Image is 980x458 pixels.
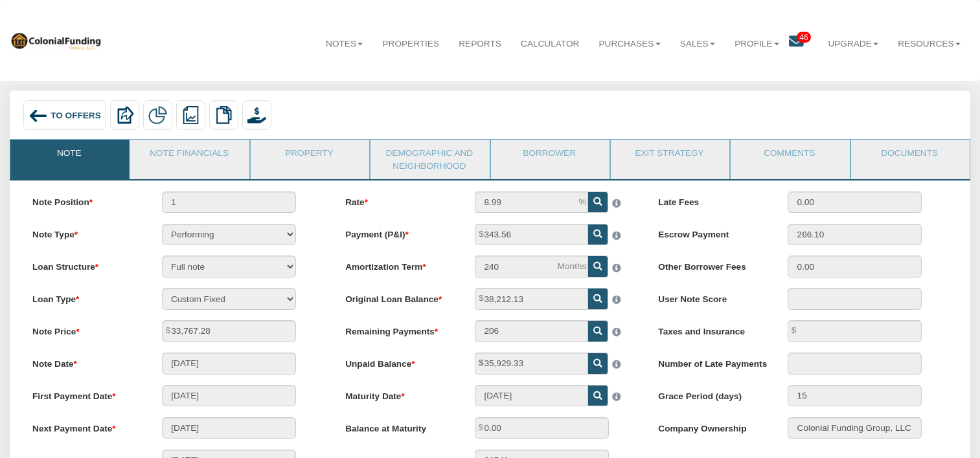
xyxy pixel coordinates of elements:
img: partial.png [148,106,166,124]
label: Remaining Payments [335,320,464,338]
a: Sales [670,28,725,60]
a: Borrower [491,140,608,172]
a: Note [10,140,128,172]
a: Resources [888,28,970,60]
a: Comments [731,140,848,172]
a: 46 [789,28,819,61]
input: MM/DD/YYYY [162,385,296,406]
a: Reports [449,28,511,60]
label: Note Type [21,224,151,241]
label: Payment (P&I) [335,224,464,241]
label: Amortization Term [335,256,464,273]
label: Number of Late Payments [648,353,777,370]
a: Upgrade [818,28,888,60]
label: Escrow Payment [648,224,777,241]
img: back_arrow_left_icon.svg [28,106,48,125]
label: Original Loan Balance [335,288,464,305]
input: MM/DD/YYYY [162,417,296,439]
span: 46 [797,32,812,43]
a: Calculator [511,28,589,60]
a: Profile [725,28,789,60]
img: export.svg [115,106,133,124]
label: Taxes and Insurance [648,320,777,338]
a: Property [251,140,368,172]
label: Note Price [21,320,151,338]
span: To Offers [51,110,101,120]
input: MM/DD/YYYY [162,353,296,374]
label: First Payment Date [21,385,151,402]
label: Next Payment Date [21,417,151,435]
input: This field can contain only numeric characters [475,191,588,213]
a: Demographic and Neighborhood [370,140,488,179]
a: Notes [316,28,372,60]
label: Grace Period (days) [648,385,777,402]
label: Rate [335,191,464,209]
label: Loan Type [21,288,151,305]
a: Note Financials [130,140,247,172]
img: reports.png [181,106,199,124]
label: Other Borrower Fees [648,256,777,273]
label: Balance at Maturity [335,417,464,435]
a: Exit Strategy [611,140,728,172]
img: copy.png [214,106,233,124]
label: Company Ownership [648,417,777,435]
a: Properties [372,28,449,60]
a: Purchases [589,28,670,60]
img: 569736 [10,31,102,50]
label: Loan Structure [21,256,151,273]
img: purchase_offer.png [247,106,266,124]
label: Late Fees [648,191,777,209]
input: MM/DD/YYYY [475,385,588,406]
label: Maturity Date [335,385,464,402]
label: Note Date [21,353,151,370]
label: User Note Score [648,288,777,305]
a: Documents [851,140,968,172]
label: Note Position [21,191,151,209]
label: Unpaid Balance [335,353,464,370]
